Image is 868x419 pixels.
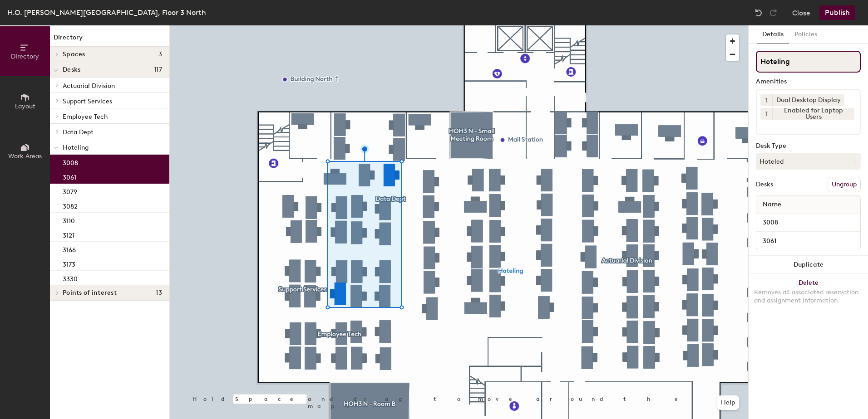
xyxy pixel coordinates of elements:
[772,108,854,120] div: Enabled for Laptop Users
[758,196,786,213] span: Name
[63,258,75,268] p: 3173
[760,108,772,120] button: 1
[63,113,108,121] span: Employee Tech
[765,96,768,105] span: 1
[8,152,42,160] span: Work Areas
[819,5,855,20] button: Publish
[760,94,772,106] button: 1
[63,82,115,90] span: Actuarial Division
[756,181,773,188] div: Desks
[63,156,78,167] p: 3008
[749,274,868,314] button: DeleteRemoves all associated reservation and assignment information
[63,128,94,136] span: Data Dept
[772,94,844,106] div: Dual Desktop Display
[15,102,35,110] span: Layout
[63,171,76,181] p: 3061
[792,5,810,20] button: Close
[63,200,78,210] p: 3082
[154,66,162,73] span: 117
[754,288,863,305] div: Removes all associated reservation and assignment information
[789,25,823,44] button: Policies
[63,289,117,297] span: Points of interest
[765,109,768,119] span: 1
[63,273,78,283] p: 3330
[63,244,76,254] p: 3166
[756,78,861,85] div: Amenities
[63,97,112,105] span: Support Services
[7,7,206,18] div: H.O. [PERSON_NAME][GEOGRAPHIC_DATA], Floor 3 North
[756,153,861,170] button: Hoteled
[756,142,861,150] div: Desk Type
[717,395,739,410] button: Help
[63,144,89,151] span: Hoteling
[63,185,77,196] p: 3079
[758,234,858,247] input: Unnamed desk
[156,289,162,297] span: 13
[63,51,85,58] span: Spaces
[11,53,39,60] span: Directory
[158,51,162,58] span: 3
[828,177,861,192] button: Ungroup
[757,25,789,44] button: Details
[758,216,858,229] input: Unnamed desk
[749,256,868,274] button: Duplicate
[754,8,763,17] img: Undo
[769,8,778,17] img: Redo
[63,229,74,239] p: 3121
[50,33,169,47] h1: Directory
[63,214,75,225] p: 3110
[63,66,80,73] span: Desks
